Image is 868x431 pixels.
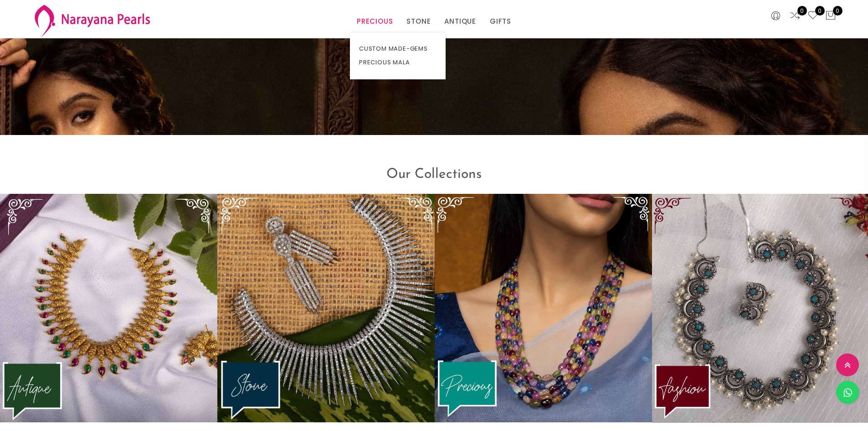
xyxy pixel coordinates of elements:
a: 0 [790,10,801,22]
a: STONE [406,15,431,28]
img: Precious [435,194,652,423]
a: PRECIOUS MALA [359,56,437,69]
a: GIFTS [490,15,511,28]
a: ANTIQUE [444,15,476,28]
span: 0 [797,6,807,16]
a: 0 [807,10,818,22]
span: 0 [833,6,842,16]
a: PRECIOUS [357,15,393,28]
img: Stone [217,194,435,422]
button: 0 [825,10,836,22]
a: CUSTOM MADE-GEMS [359,42,437,56]
span: 0 [815,6,825,16]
